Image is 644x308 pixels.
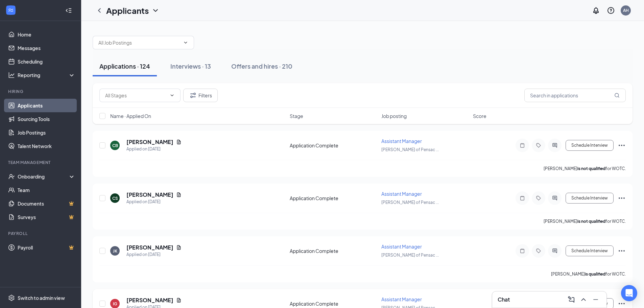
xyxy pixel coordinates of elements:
b: is not qualified [577,219,605,224]
div: CS [112,195,118,201]
svg: Filter [189,91,197,99]
h5: [PERSON_NAME] [126,138,173,146]
div: Applied on [DATE] [126,251,182,258]
a: Sourcing Tools [18,112,75,126]
div: Application Complete [290,195,377,202]
div: Payroll [8,231,74,236]
div: Onboarding [18,173,70,180]
div: Applied on [DATE] [126,198,182,205]
svg: ChevronDown [151,6,160,15]
svg: ComposeMessage [567,295,575,304]
span: [PERSON_NAME] of Pensac ... [381,147,439,152]
span: Assistant Manager [381,138,422,144]
div: Applied on [DATE] [126,146,182,152]
svg: ChevronDown [169,93,175,98]
span: Assistant Manager [381,296,422,302]
div: Application Complete [290,247,377,254]
a: Talent Network [18,139,75,153]
div: Reporting [18,72,76,78]
div: Interviews · 13 [170,62,211,70]
svg: Collapse [65,7,72,14]
a: Job Postings [18,126,75,139]
div: Switch to admin view [18,294,65,301]
button: Schedule Interview [566,140,614,151]
div: JK [113,248,117,254]
h5: [PERSON_NAME] [126,244,173,251]
button: Minimize [590,294,601,305]
input: All Stages [105,92,167,99]
div: Team Management [8,160,74,165]
a: Scheduling [18,55,75,68]
span: Name · Applied On [110,113,151,119]
a: PayrollCrown [18,241,75,254]
svg: Document [176,192,182,197]
svg: QuestionInfo [607,6,615,15]
svg: ActiveChat [551,195,559,201]
h3: Chat [498,296,510,303]
span: Assistant Manager [381,191,422,197]
svg: ActiveChat [551,143,559,148]
svg: Ellipses [618,300,626,308]
a: SurveysCrown [18,210,75,224]
svg: Tag [534,248,543,254]
svg: UserCheck [8,173,15,180]
div: Application Complete [290,142,377,149]
input: Search in applications [524,89,626,102]
button: ChevronUp [578,294,589,305]
svg: Ellipses [618,141,626,149]
button: Filter Filters [183,89,218,102]
svg: WorkstreamLogo [7,7,14,14]
p: [PERSON_NAME] for WOTC. [544,218,626,224]
span: [PERSON_NAME] of Pensac ... [381,200,439,205]
div: Open Intercom Messenger [621,285,637,301]
svg: Ellipses [618,247,626,255]
h5: [PERSON_NAME] [126,297,173,304]
svg: Note [518,195,526,201]
svg: Tag [534,195,543,201]
div: CB [112,143,118,148]
svg: Note [518,248,526,254]
span: Score [473,113,486,119]
b: is qualified [585,271,605,277]
svg: Analysis [8,72,15,78]
span: [PERSON_NAME] of Pensac ... [381,253,439,258]
svg: Notifications [592,6,600,15]
input: All Job Postings [98,39,180,46]
svg: Tag [534,143,543,148]
div: Offers and hires · 210 [231,62,292,70]
a: Team [18,183,75,197]
p: [PERSON_NAME] for WOTC. [551,271,626,277]
span: Stage [290,113,303,119]
div: Hiring [8,89,74,94]
svg: Settings [8,294,15,301]
a: Home [18,28,75,41]
span: Job posting [381,113,407,119]
a: DocumentsCrown [18,197,75,210]
svg: Ellipses [618,194,626,202]
svg: MagnifyingGlass [614,93,620,98]
div: AH [623,7,629,13]
p: [PERSON_NAME] for WOTC. [544,166,626,171]
div: Applications · 124 [99,62,150,70]
svg: Document [176,245,182,250]
svg: ChevronDown [183,40,188,45]
a: Applicants [18,99,75,112]
button: ComposeMessage [566,294,577,305]
h5: [PERSON_NAME] [126,191,173,198]
span: Assistant Manager [381,243,422,250]
svg: Minimize [592,295,600,304]
div: Application Complete [290,300,377,307]
svg: ChevronUp [579,295,588,304]
h1: Applicants [106,5,149,16]
svg: Note [518,143,526,148]
button: Schedule Interview [566,193,614,204]
b: is not qualified [577,166,605,171]
button: Schedule Interview [566,245,614,256]
svg: ActiveChat [551,248,559,254]
a: Messages [18,41,75,55]
svg: ChevronLeft [95,6,103,15]
svg: Document [176,298,182,303]
div: IG [113,301,117,307]
svg: Document [176,139,182,145]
